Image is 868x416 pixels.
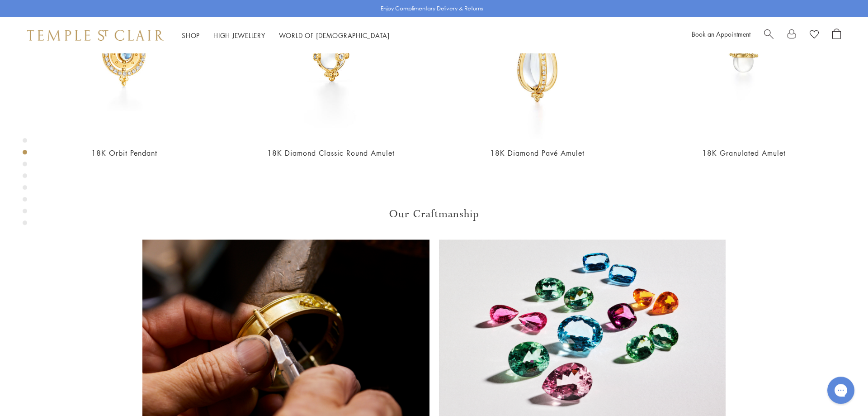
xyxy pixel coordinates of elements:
[142,207,726,221] h3: Our Craftmanship
[490,148,585,158] a: 18K Diamond Pavé Amulet
[182,30,390,41] nav: Main navigation
[279,31,390,40] a: World of [DEMOGRAPHIC_DATA]World of [DEMOGRAPHIC_DATA]
[267,148,395,158] a: 18K Diamond Classic Round Amulet
[702,148,786,158] a: 18K Granulated Amulet
[832,29,841,42] a: Open Shopping Bag
[27,30,164,41] img: Temple St. Clair
[764,29,774,42] a: Search
[182,31,200,40] a: ShopShop
[810,29,819,42] a: View Wishlist
[692,29,750,38] a: Book an Appointment
[23,136,27,232] div: Product gallery navigation
[381,4,483,13] p: Enjoy Complimentary Delivery & Returns
[213,31,265,40] a: High JewelleryHigh Jewellery
[91,148,157,158] a: 18K Orbit Pendant
[823,373,859,407] iframe: Gorgias live chat messenger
